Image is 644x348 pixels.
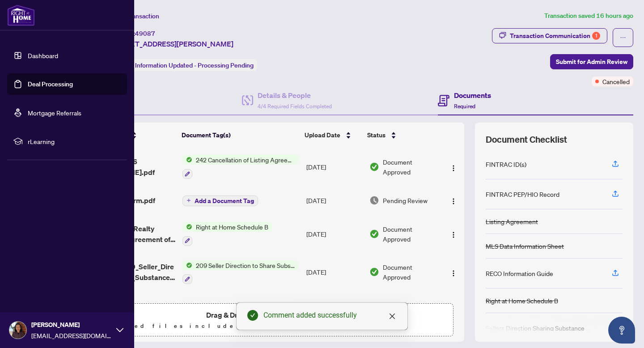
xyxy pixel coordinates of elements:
span: Document Approved [383,224,439,244]
td: [DATE] [303,253,366,292]
button: Logo [446,227,461,241]
a: Close [387,311,397,321]
button: Logo [446,160,461,174]
button: Logo [446,193,461,208]
button: Logo [446,265,461,279]
a: Dashboard [28,51,58,59]
button: Status IconRight at Home Schedule B [182,222,272,246]
span: Required [454,103,475,110]
span: 208 Entry/Access to Property Seller Acknowledgement [192,298,298,308]
button: Add a Document Tag [182,195,258,206]
span: 49087 [135,30,155,38]
th: Status [364,123,440,148]
div: Right at Home Schedule B [486,296,558,306]
img: Document Status [369,162,379,172]
p: Supported files include .PDF, .JPG, .JPEG, .PNG under 25 MB [63,321,448,331]
td: [DATE] [303,186,366,215]
span: 242 Cancellation of Listing Agreement - Authority to Offer for Sale [192,155,298,165]
span: Cancelled [602,76,630,86]
span: Submit for Admin Review [556,55,627,69]
h4: Documents [454,90,491,101]
span: 209 Seller Direction to Share Substance of Offers [192,260,298,270]
th: Document Tag(s) [178,123,301,148]
div: Comment added successfully [263,310,397,321]
img: Document Status [369,267,379,277]
span: Drag & Drop orUpload FormsSupported files include .PDF, .JPG, .JPEG, .PNG under25MB [58,304,453,337]
span: Information Updated - Processing Pending [135,61,254,69]
h4: Details & People [258,90,332,101]
span: Add a Document Tag [195,198,254,204]
img: Status Icon [182,298,192,308]
button: Add a Document Tag [182,195,258,206]
td: [DATE] [303,148,366,186]
img: Logo [450,270,457,277]
button: Status Icon209 Seller Direction to Share Substance of Offers [182,260,298,284]
img: Status Icon [182,155,192,165]
span: Upload Date [305,130,340,140]
td: [DATE] [303,291,366,330]
div: FINTRAC ID(s) [486,159,526,169]
img: Document Status [369,229,379,239]
span: Status [367,130,386,140]
button: Open asap [608,317,635,344]
td: [DATE] [303,215,366,253]
button: Status Icon242 Cancellation of Listing Agreement - Authority to Offer for Sale [182,155,298,179]
span: [PERSON_NAME] [31,320,112,330]
span: ellipsis [620,34,626,41]
span: rLearning [28,136,121,146]
span: close [389,313,396,320]
img: Status Icon [182,222,192,232]
img: Logo [450,165,457,172]
img: logo [7,4,35,26]
a: Deal Processing [28,80,73,88]
a: Mortgage Referrals [28,109,81,117]
article: Transaction saved 16 hours ago [544,11,633,21]
button: Transaction Communication1 [492,28,607,43]
div: 1 [592,32,600,40]
img: Profile Icon [9,322,26,339]
div: Status: [111,59,257,71]
span: check-circle [247,310,258,321]
span: Drag & Drop or [206,309,305,321]
span: [STREET_ADDRESS][PERSON_NAME] [111,38,233,49]
img: Document Status [369,195,379,205]
div: Transaction Communication [510,29,600,43]
span: Document Approved [383,157,439,177]
th: Upload Date [301,123,364,148]
img: Logo [450,198,457,205]
span: Document Approved [383,262,439,282]
img: Logo [450,231,457,238]
div: MLS Data Information Sheet [486,241,564,251]
span: plus [186,198,191,203]
button: Status Icon208 Entry/Access to Property Seller Acknowledgement [182,298,298,323]
span: 4/4 Required Fields Completed [258,103,332,110]
div: Listing Agreement [486,216,538,226]
div: RECO Information Guide [486,268,553,278]
div: FINTRAC PEP/HIO Record [486,189,559,199]
span: Document Checklist [486,133,567,146]
span: Right at Home Schedule B [192,222,272,232]
img: Status Icon [182,260,192,270]
span: [EMAIL_ADDRESS][DOMAIN_NAME] [31,331,112,340]
button: Submit for Admin Review [550,54,633,69]
span: View Transaction [111,12,159,20]
span: Pending Review [383,195,428,205]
